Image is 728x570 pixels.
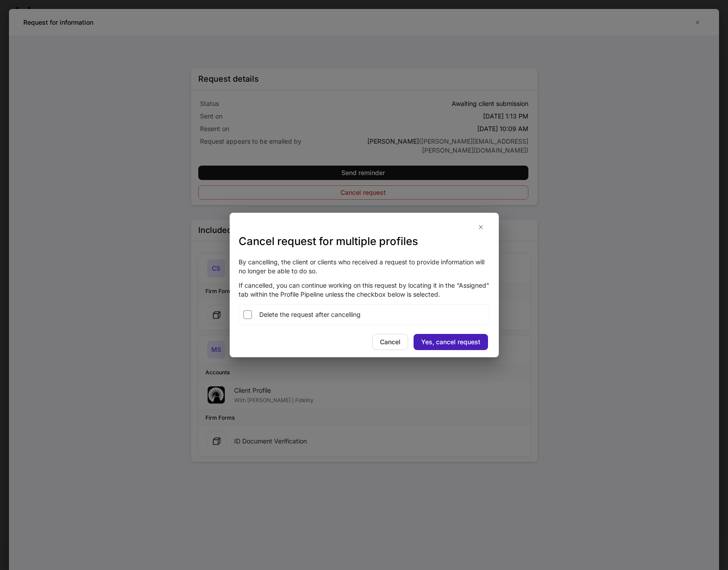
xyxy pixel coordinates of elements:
[239,258,490,276] p: By cancelling, the client or clients who received a request to provide information will no longer...
[239,234,490,249] h3: Cancel request for multiple profiles
[259,310,361,319] span: Delete the request after cancelling
[414,334,488,350] button: Yes, cancel request
[421,338,480,346] div: Yes, cancel request
[372,334,408,350] button: Cancel
[380,338,401,346] div: Cancel
[239,281,490,299] p: If cancelled, you can continue working on this request by locating it in the “Assigned” tab withi...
